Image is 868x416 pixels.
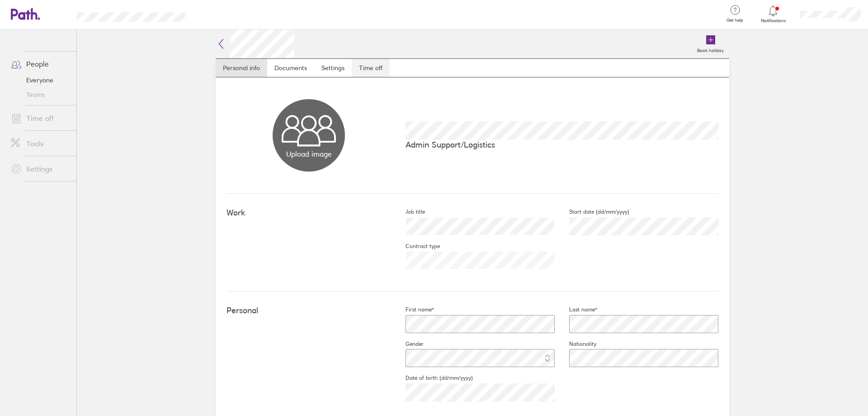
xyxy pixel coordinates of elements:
h4: Personal [226,306,391,316]
a: Book holiday [692,29,729,58]
a: Personal info [216,59,267,77]
a: People [4,55,76,73]
a: Time off [352,59,390,77]
a: Time off [4,109,76,127]
label: Job title [391,208,425,215]
label: Last name* [555,306,597,313]
a: Notifications [759,5,788,24]
p: Admin Support/Logistics [406,140,718,149]
span: Get help [720,18,750,23]
label: Contract type [391,243,440,250]
label: Nationality [555,340,596,348]
span: Notifications [759,18,788,24]
label: Gender [391,340,424,348]
label: Book holiday [692,45,729,53]
a: Settings [4,160,76,178]
a: Teams [4,87,76,102]
label: Date of birth (dd/mm/yyyy) [391,374,473,382]
a: Tools [4,134,76,153]
h4: Work [226,208,391,218]
a: Settings [314,59,352,77]
label: First name* [391,306,434,313]
a: Everyone [4,73,76,87]
label: Start date (dd/mm/yyyy) [555,208,629,215]
a: Documents [267,59,314,77]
